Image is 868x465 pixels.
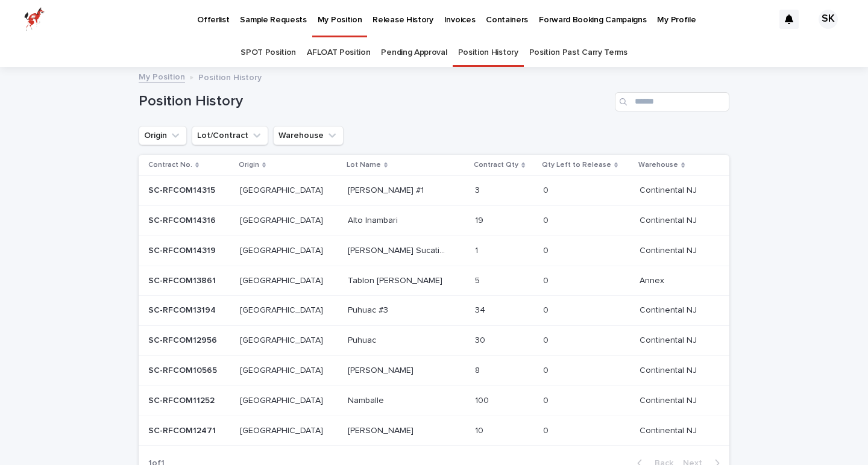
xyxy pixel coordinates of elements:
[240,303,325,316] p: [GEOGRAPHIC_DATA]
[148,213,218,226] p: SC-RFCOM14316
[640,303,699,316] p: Continental NJ
[148,243,218,256] p: SC-RFCOM14319
[240,333,325,346] p: [GEOGRAPHIC_DATA]
[543,183,551,196] p: 0
[474,158,518,172] p: Contract Qty
[458,39,518,67] a: Position History
[139,205,729,236] tr: SC-RFCOM14316SC-RFCOM14316 [GEOGRAPHIC_DATA][GEOGRAPHIC_DATA] Alto InambariAlto Inambari 1919 00 ...
[240,423,325,436] p: [GEOGRAPHIC_DATA]
[240,393,325,406] p: [GEOGRAPHIC_DATA]
[139,385,729,416] tr: SC-RFCOM11252SC-RFCOM11252 [GEOGRAPHIC_DATA][GEOGRAPHIC_DATA] NamballeNamballe 100100 00 Continen...
[139,355,729,385] tr: SC-RFCOM10565SC-RFCOM10565 [GEOGRAPHIC_DATA][GEOGRAPHIC_DATA] [PERSON_NAME][PERSON_NAME] 88 00 Co...
[148,273,218,286] p: SC-RFCOM13861
[139,69,185,83] a: My Position
[543,273,551,286] p: 0
[638,158,678,172] p: Warehouse
[139,176,729,206] tr: SC-RFCOM14315SC-RFCOM14315 [GEOGRAPHIC_DATA][GEOGRAPHIC_DATA] [PERSON_NAME] #1[PERSON_NAME] #1 33...
[273,126,344,145] button: Warehouse
[475,333,488,346] p: 30
[148,393,217,406] p: SC-RFCOM11252
[348,213,400,226] p: Alto Inambari
[543,243,551,256] p: 0
[475,393,491,406] p: 100
[640,213,699,226] p: Continental NJ
[640,423,699,436] p: Continental NJ
[240,273,325,286] p: [GEOGRAPHIC_DATA]
[148,183,218,196] p: SC-RFCOM14315
[819,10,838,29] div: SK
[475,423,486,436] p: 10
[348,363,416,376] p: [PERSON_NAME]
[475,303,488,316] p: 34
[543,363,551,376] p: 0
[240,183,325,196] p: [GEOGRAPHIC_DATA]
[475,243,480,256] p: 1
[139,326,729,356] tr: SC-RFCOM12956SC-RFCOM12956 [GEOGRAPHIC_DATA][GEOGRAPHIC_DATA] PuhuacPuhuac 3030 00 Continental NJ...
[543,303,551,316] p: 0
[347,158,381,172] p: Lot Name
[543,333,551,346] p: 0
[543,393,551,406] p: 0
[543,423,551,436] p: 0
[640,333,699,346] p: Continental NJ
[240,213,325,226] p: [GEOGRAPHIC_DATA]
[148,303,218,316] p: SC-RFCOM13194
[381,39,447,67] a: Pending Approval
[198,70,262,83] p: Position History
[240,363,325,376] p: [GEOGRAPHIC_DATA]
[640,273,667,286] p: Annex
[139,126,187,145] button: Origin
[139,416,729,446] tr: SC-RFCOM12471SC-RFCOM12471 [GEOGRAPHIC_DATA][GEOGRAPHIC_DATA] [PERSON_NAME][PERSON_NAME] 1010 00 ...
[139,296,729,326] tr: SC-RFCOM13194SC-RFCOM13194 [GEOGRAPHIC_DATA][GEOGRAPHIC_DATA] Puhuac #3Puhuac #3 3434 00 Continen...
[475,363,482,376] p: 8
[241,39,296,67] a: SPOT Position
[148,158,192,172] p: Contract No.
[640,363,699,376] p: Continental NJ
[24,7,45,31] img: zttTXibQQrCfv9chImQE
[475,273,482,286] p: 5
[307,39,370,67] a: AFLOAT Position
[529,39,627,67] a: Position Past Carry Terms
[139,93,610,110] h1: Position History
[239,158,259,172] p: Origin
[475,213,486,226] p: 19
[348,333,379,346] p: Puhuac
[348,303,391,316] p: Puhuac #3
[348,423,416,436] p: [PERSON_NAME]
[192,126,268,145] button: Lot/Contract
[640,183,699,196] p: Continental NJ
[139,266,729,296] tr: SC-RFCOM13861SC-RFCOM13861 [GEOGRAPHIC_DATA][GEOGRAPHIC_DATA] Tablon [PERSON_NAME]Tablon [PERSON_...
[640,393,699,406] p: Continental NJ
[348,183,426,196] p: [PERSON_NAME] #1
[475,183,482,196] p: 3
[148,363,219,376] p: SC-RFCOM10565
[240,243,325,256] p: [GEOGRAPHIC_DATA]
[640,243,699,256] p: Continental NJ
[348,393,386,406] p: Namballe
[348,243,451,256] p: Wilson Sucaticona - Bourbon
[348,273,445,286] p: Tablon [PERSON_NAME]
[148,333,219,346] p: SC-RFCOM12956
[615,92,729,111] input: Search
[543,213,551,226] p: 0
[139,236,729,266] tr: SC-RFCOM14319SC-RFCOM14319 [GEOGRAPHIC_DATA][GEOGRAPHIC_DATA] [PERSON_NAME] Sucaticona - Bourbon[...
[148,423,218,436] p: SC-RFCOM12471
[542,158,611,172] p: Qty Left to Release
